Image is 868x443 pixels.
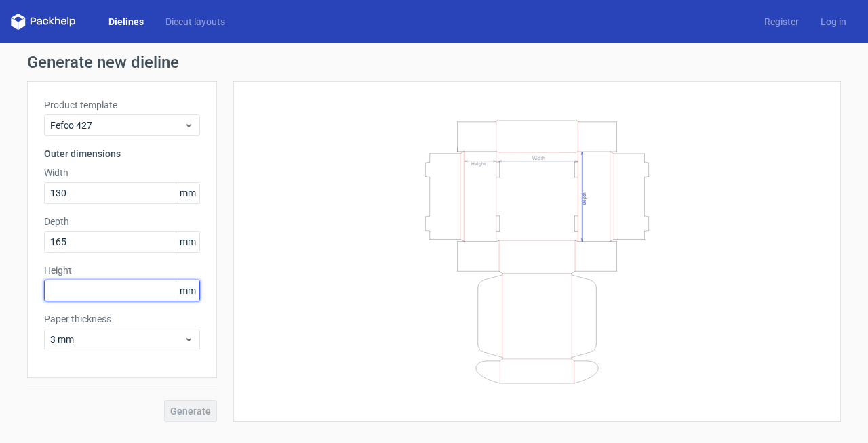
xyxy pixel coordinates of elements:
text: Height [471,161,486,166]
label: Height [44,263,200,277]
label: Paper thickness [44,312,200,326]
text: Width [532,154,545,161]
span: 3 mm [50,333,184,346]
span: mm [176,232,199,252]
label: Depth [44,215,200,228]
span: mm [176,183,199,203]
label: Width [44,166,200,180]
a: Log in [810,15,857,28]
span: Fefco 427 [50,119,184,132]
text: Depth [582,192,587,204]
a: Dielines [98,15,155,28]
a: Diecut layouts [155,15,236,28]
span: mm [176,280,199,301]
h3: Outer dimensions [44,147,200,161]
h1: Generate new dieline [27,54,841,70]
label: Product template [44,98,200,112]
a: Register [753,15,810,28]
